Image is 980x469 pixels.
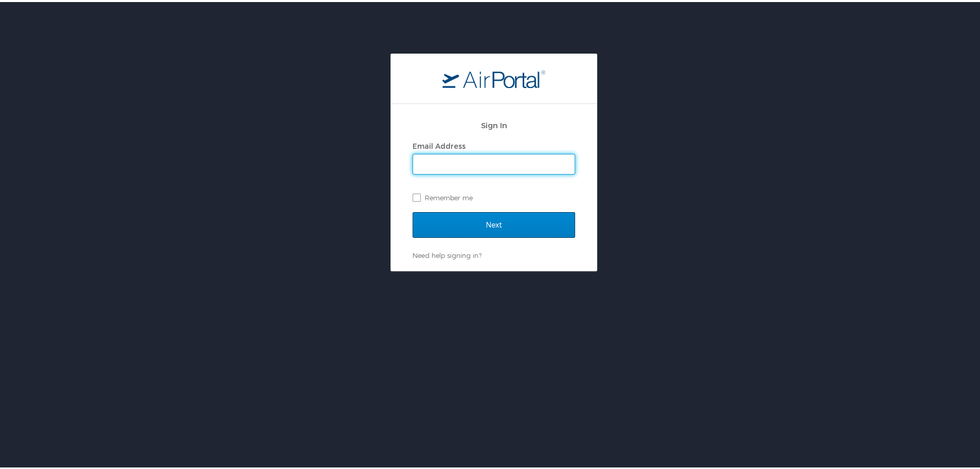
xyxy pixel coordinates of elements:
h2: Sign In [413,117,575,129]
img: logo [442,67,545,86]
a: Need help signing in? [413,249,482,257]
input: Next [413,210,575,236]
label: Email Address [413,140,466,148]
label: Remember me [413,188,575,203]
